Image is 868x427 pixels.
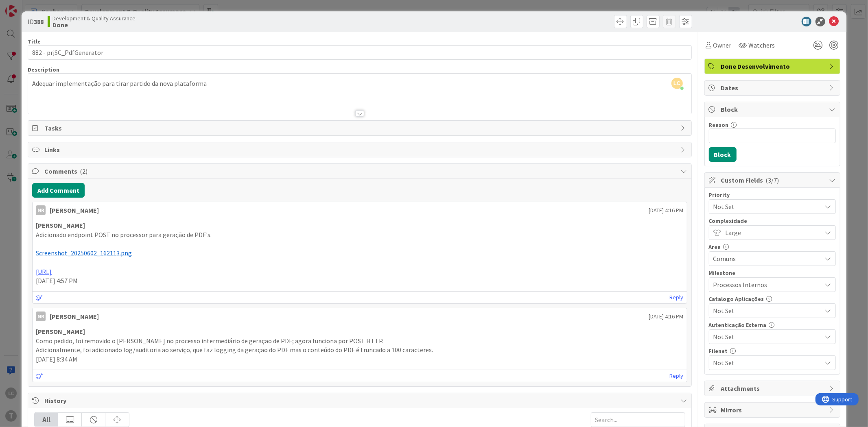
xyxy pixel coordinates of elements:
[709,147,737,162] button: Block
[721,105,825,114] span: Block
[721,175,825,185] span: Custom Fields
[36,221,85,229] strong: [PERSON_NAME]
[726,227,818,238] span: Large
[32,183,85,198] button: Add Comment
[34,17,44,26] b: 388
[713,279,818,290] span: Processos Internos
[713,201,818,212] span: Not Set
[591,412,685,427] input: Search...
[670,371,684,381] a: Reply
[709,244,836,250] div: Area
[709,192,836,198] div: Priority
[50,312,99,321] div: [PERSON_NAME]
[28,66,59,73] span: Description
[36,268,52,276] a: [URL]
[36,312,46,321] div: MR
[36,231,212,239] span: Adicionado endpoint POST no processor para geração de PDF's.
[52,22,136,28] b: Done
[28,45,691,60] input: type card name here...
[28,17,44,26] span: ID
[80,167,87,175] span: ( 2 )
[721,61,825,71] span: Done Desenvolvimento
[713,40,732,50] span: Owner
[713,331,818,342] span: Not Set
[44,123,676,133] span: Tasks
[749,40,775,50] span: Watchers
[721,405,825,415] span: Mirrors
[36,277,78,285] span: [DATE] 4:57 PM
[721,83,825,93] span: Dates
[36,327,85,335] strong: [PERSON_NAME]
[721,383,825,393] span: Attachments
[44,396,676,405] span: History
[35,413,58,427] div: All
[649,312,684,321] span: [DATE] 4:16 PM
[670,292,684,303] a: Reply
[709,322,836,328] div: Autenticação Externa
[50,205,99,215] div: [PERSON_NAME]
[52,15,136,22] span: Development & Quality Assurance
[766,176,779,184] span: ( 3/7 )
[709,218,836,224] div: Complexidade
[709,121,729,129] label: Reason
[709,296,836,302] div: Catalogo Aplicações
[44,166,676,176] span: Comments
[36,346,433,354] span: Adicionalmente, foi adicionado log/auditoria ao serviço, que faz logging da geração do PDF mas o ...
[649,206,684,215] span: [DATE] 4:16 PM
[671,78,683,89] span: LC
[44,145,676,155] span: Links
[28,38,41,45] label: Title
[36,249,132,257] span: Screenshot_20250602_162113.png
[713,305,818,316] span: Not Set
[713,358,822,368] span: Not Set
[713,253,818,264] span: Comuns
[36,355,77,363] span: [DATE] 8:34 AM
[709,270,836,276] div: Milestone
[36,337,383,345] span: Como pedido, foi removido o [PERSON_NAME] no processo intermediário de geração de PDF; agora func...
[32,79,687,88] p: Adequar implementação para tirar partido da nova plataforma
[17,1,37,11] span: Support
[36,205,46,215] div: MR
[709,348,836,354] div: Filenet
